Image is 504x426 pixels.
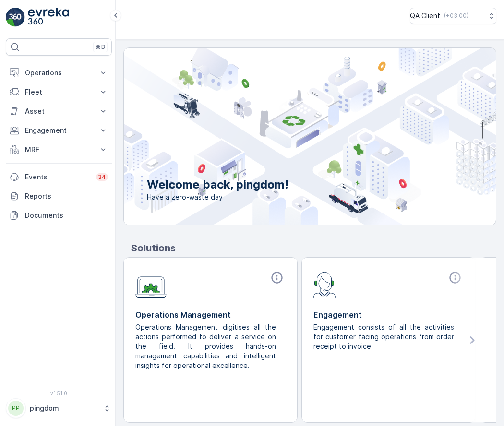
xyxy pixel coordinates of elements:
p: Engagement [25,126,93,135]
span: Have a zero-waste day [147,192,288,202]
p: Documents [25,211,108,220]
p: Operations Management [135,309,286,320]
p: Solutions [131,241,496,255]
p: QA Client [410,11,440,21]
p: Asset [25,106,93,116]
img: module-icon [135,271,167,298]
span: v 1.51.0 [6,390,112,396]
button: PPpingdom [6,398,112,418]
img: module-icon [313,271,336,298]
p: Operations Management digitises all the actions performed to deliver a service on the field. It p... [135,322,278,370]
p: Fleet [25,87,93,97]
a: Events34 [6,167,112,187]
p: Events [25,172,90,182]
a: Documents [6,206,112,225]
div: PP [8,401,24,416]
img: city illustration [81,48,496,225]
p: Operations [25,68,93,78]
button: Asset [6,102,112,121]
button: QA Client(+03:00) [410,8,496,24]
p: MRF [25,145,93,154]
p: ⌘B [96,43,105,51]
p: 34 [98,173,106,181]
button: Operations [6,63,112,83]
button: MRF [6,140,112,159]
img: logo [6,8,25,27]
p: Engagement [313,309,464,320]
img: logo_light-DOdMpM7g.png [28,8,69,27]
p: ( +03:00 ) [444,12,468,20]
p: Welcome back, pingdom! [147,177,288,192]
button: Engagement [6,121,112,140]
p: Reports [25,191,108,201]
p: Engagement consists of all the activities for customer facing operations from order receipt to in... [313,322,456,351]
a: Reports [6,187,112,206]
button: Fleet [6,83,112,102]
p: pingdom [30,403,98,413]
